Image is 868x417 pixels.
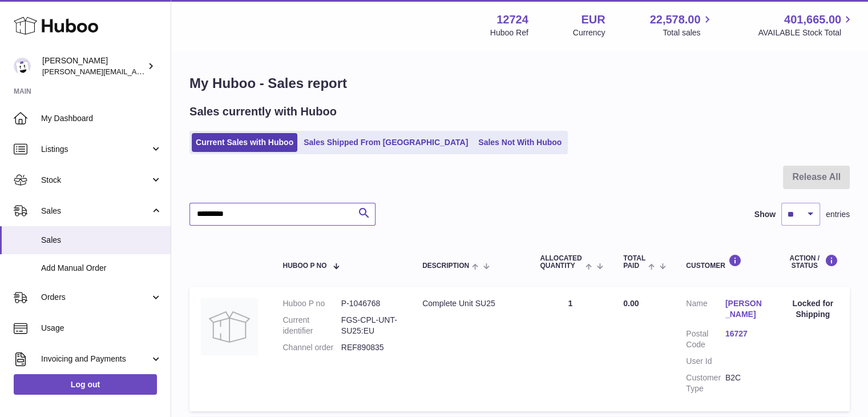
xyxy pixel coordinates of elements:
[623,255,645,270] span: Total paid
[686,356,725,367] dt: User Id
[422,262,469,270] span: Description
[573,27,605,38] div: Currency
[189,104,337,119] h2: Sales currently with Huboo
[42,67,229,76] span: [PERSON_NAME][EMAIL_ADDRESS][DOMAIN_NAME]
[686,298,725,323] dt: Name
[282,315,341,336] dt: Current identifier
[623,299,639,308] span: 0.00
[422,298,517,309] div: Complete Unit SU25
[41,144,150,155] span: Listings
[686,254,764,270] div: Customer
[41,292,150,303] span: Orders
[41,113,162,124] span: My Dashboard
[41,175,150,186] span: Stock
[341,342,399,353] dd: REF890835
[649,12,700,27] span: 22,578.00
[758,12,854,38] a: 401,665.00 AVAILABLE Stock Total
[41,235,162,246] span: Sales
[496,12,528,27] strong: 12724
[282,298,341,309] dt: Huboo P no
[341,298,399,309] dd: P-1046768
[725,372,765,394] dd: B2C
[649,12,713,38] a: 22,578.00 Total sales
[282,342,341,353] dt: Channel order
[826,209,850,220] span: entries
[787,254,838,270] div: Action / Status
[282,262,326,270] span: Huboo P no
[725,328,765,339] a: 16727
[192,133,297,152] a: Current Sales with Huboo
[201,298,258,355] img: no-photo.jpg
[787,298,838,320] div: Locked for Shipping
[14,58,31,75] img: sebastian@ffern.co
[474,133,566,152] a: Sales Not With Huboo
[41,206,150,216] span: Sales
[725,298,765,320] a: [PERSON_NAME]
[42,55,145,77] div: [PERSON_NAME]
[581,12,605,27] strong: EUR
[663,27,713,38] span: Total sales
[341,315,399,336] dd: FGS-CPL-UNT-SU25:EU
[758,27,854,38] span: AVAILABLE Stock Total
[14,374,157,395] a: Log out
[189,74,850,93] h1: My Huboo - Sales report
[41,263,162,274] span: Add Manual Order
[41,323,162,334] span: Usage
[528,287,612,411] td: 1
[41,354,150,364] span: Invoicing and Payments
[686,372,725,394] dt: Customer Type
[300,133,472,152] a: Sales Shipped From [GEOGRAPHIC_DATA]
[754,209,776,220] label: Show
[540,255,582,270] span: ALLOCATED Quantity
[784,12,841,27] span: 401,665.00
[686,328,725,350] dt: Postal Code
[490,27,528,38] div: Huboo Ref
